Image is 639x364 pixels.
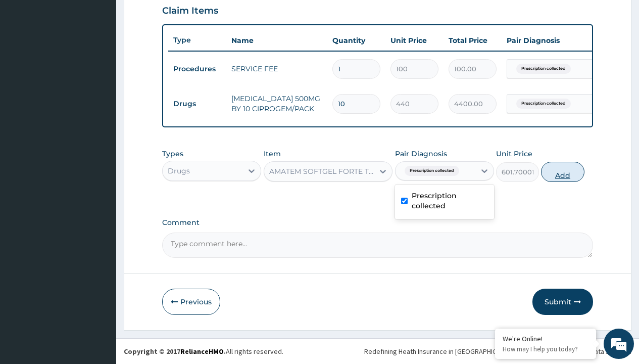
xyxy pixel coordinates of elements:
[269,166,375,176] div: AMATEM SOFTGEL FORTE TABLETS 80/480/PACK
[264,149,281,159] label: Item
[53,57,170,70] div: Chat with us now
[496,149,532,159] label: Unit Price
[162,6,218,17] h3: Claim Items
[116,338,639,364] footer: All rights reserved.
[162,289,220,315] button: Previous
[444,30,502,51] th: Total Price
[166,5,190,29] div: Minimize live chat window
[502,30,613,51] th: Pair Diagnosis
[19,51,41,76] img: d_794563401_company_1708531726252_794563401
[180,347,224,356] a: RelianceHMO
[405,166,459,176] span: Prescription collected
[226,88,327,119] td: [MEDICAL_DATA] 500MG BY 10 CIPROGEM/PACK
[168,166,190,176] div: Drugs
[124,347,226,356] strong: Copyright © 2017 .
[327,30,385,51] th: Quantity
[168,95,226,113] td: Drugs
[541,162,584,182] button: Add
[516,64,571,74] span: Prescription collected
[503,334,588,343] div: We're Online!
[59,114,139,216] span: We're online!
[168,31,226,50] th: Type
[395,149,447,159] label: Pair Diagnosis
[516,99,571,109] span: Prescription collected
[226,30,327,51] th: Name
[226,59,327,79] td: SERVICE FEE
[503,345,588,353] p: How may I help you today?
[364,346,631,356] div: Redefining Heath Insurance in [GEOGRAPHIC_DATA] using Telemedicine and Data Science!
[162,150,183,158] label: Types
[162,218,593,227] label: Comment
[532,289,593,315] button: Submit
[168,60,226,78] td: Procedures
[5,250,192,286] textarea: Type your message and hit 'Enter'
[385,30,444,51] th: Unit Price
[412,191,488,211] label: Prescription collected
